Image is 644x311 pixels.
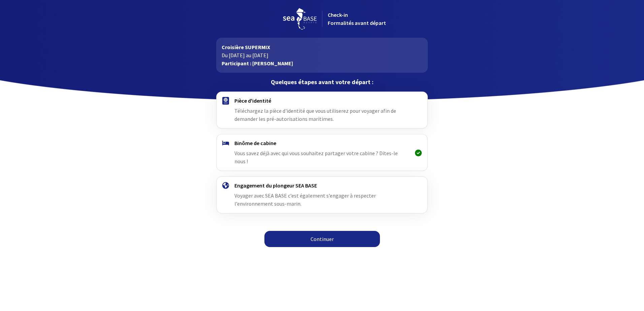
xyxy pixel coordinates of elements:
h4: Binôme de cabine [234,140,409,146]
h4: Engagement du plongeur SEA BASE [234,182,409,189]
img: engagement.svg [222,182,229,189]
span: Check-in Formalités avant départ [328,11,386,26]
p: Croisière SUPERMIX [222,43,422,51]
p: Du [DATE] au [DATE] [222,51,422,59]
span: Téléchargez la pièce d'identité que vous utiliserez pour voyager afin de demander les pré-autoris... [234,107,396,122]
img: binome.svg [222,141,229,145]
a: Continuer [264,231,380,247]
span: Voyager avec SEA BASE c’est également s’engager à respecter l’environnement sous-marin. [234,192,376,207]
img: logo_seabase.svg [283,8,317,30]
span: Vous savez déjà avec qui vous souhaitez partager votre cabine ? Dites-le nous ! [234,150,398,165]
p: Participant : [PERSON_NAME] [222,59,422,67]
img: passport.svg [222,97,229,105]
p: Quelques étapes avant votre départ : [216,78,427,86]
h4: Pièce d'identité [234,97,409,104]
